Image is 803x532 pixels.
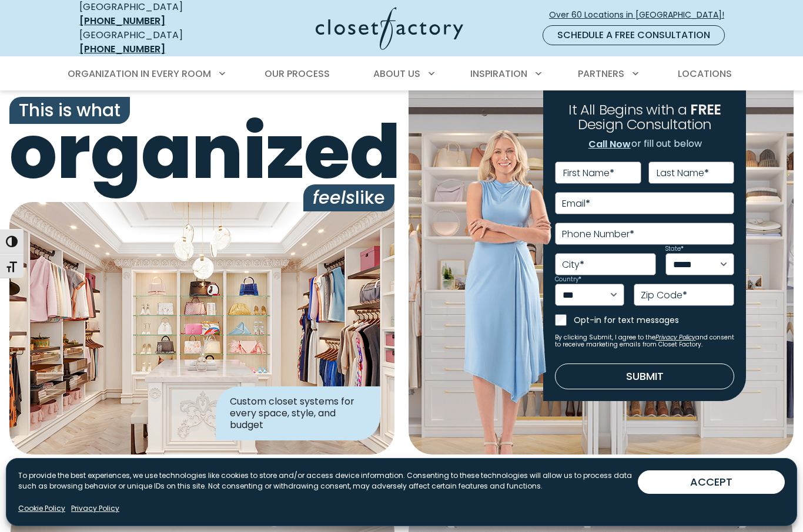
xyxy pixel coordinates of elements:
[79,42,165,56] a: [PHONE_NUMBER]
[59,58,744,90] nav: Primary Menu
[638,470,785,494] button: ACCEPT
[549,9,734,21] span: Over 60 Locations in [GEOGRAPHIC_DATA]!
[79,14,165,28] a: [PHONE_NUMBER]
[9,202,394,454] img: Closet Factory designed closet
[9,115,394,189] span: organized
[265,67,330,80] span: Our Process
[216,386,380,440] div: Custom closet systems for every space, style, and budget
[18,470,638,491] p: To provide the best experiences, we use technologies like cookies to store and/or access device i...
[678,67,732,80] span: Locations
[373,67,420,80] span: About Us
[313,185,355,210] i: feels
[18,503,65,514] a: Cookie Policy
[71,503,119,514] a: Privacy Policy
[548,5,734,25] a: Over 60 Locations in [GEOGRAPHIC_DATA]!
[543,25,725,45] a: Schedule a Free Consultation
[79,28,223,56] div: [GEOGRAPHIC_DATA]
[316,7,463,50] img: Closet Factory Logo
[470,67,527,80] span: Inspiration
[9,97,130,124] span: This is what
[68,67,211,80] span: Organization in Every Room
[303,184,394,211] span: like
[578,67,624,80] span: Partners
